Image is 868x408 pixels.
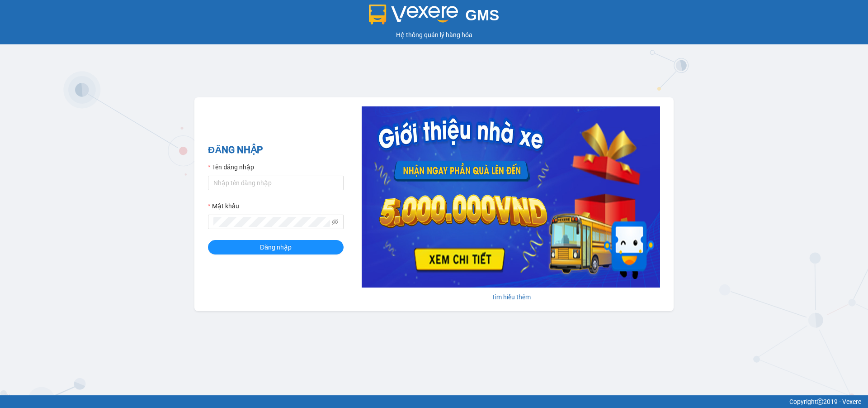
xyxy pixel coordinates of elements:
span: Đăng nhập [260,242,292,252]
label: Mật khẩu [208,201,239,211]
span: eye-invisible [332,219,338,225]
span: GMS [465,7,499,24]
label: Tên đăng nhập [208,162,254,172]
a: GMS [369,14,500,21]
img: banner-0 [362,106,660,288]
div: Hệ thống quản lý hàng hóa [2,30,866,40]
img: logo 2 [369,5,458,24]
span: copyright [817,398,823,405]
div: Tìm hiểu thêm [362,292,660,302]
div: Copyright 2019 - Vexere [7,397,861,407]
button: Đăng nhập [208,240,344,254]
input: Mật khẩu [213,217,330,227]
input: Tên đăng nhập [208,176,344,190]
h2: ĐĂNG NHẬP [208,143,344,158]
